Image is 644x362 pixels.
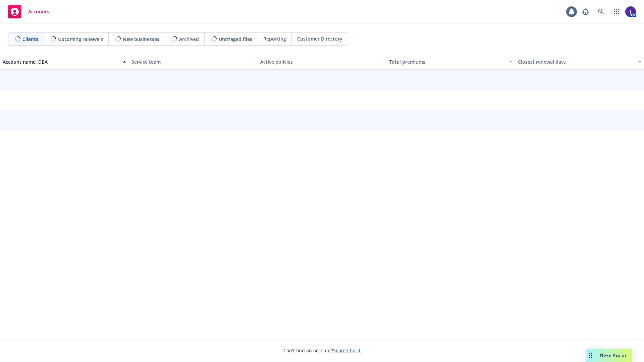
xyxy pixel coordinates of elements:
[179,36,199,43] span: Archived
[283,347,361,354] span: Can't find an account?
[515,54,644,70] button: Closest renewal date
[610,5,623,18] a: Switch app
[123,36,159,43] span: New businesses
[389,58,505,65] div: Total premiums
[28,9,49,14] span: Accounts
[5,2,52,21] a: Accounts
[258,54,386,70] button: Active policies
[22,36,38,43] span: Clients
[594,5,608,18] a: Search
[586,349,595,362] div: Drag to move
[579,5,592,18] a: Report a Bug
[297,35,342,42] span: Customer Directory
[386,54,515,70] button: Total premiums
[625,6,636,17] img: photo
[333,347,361,354] a: Search for it
[219,36,252,43] span: Untriaged files
[586,349,632,362] button: Nova Assist
[263,35,286,42] span: Reporting
[58,36,103,43] span: Upcoming renewals
[129,54,258,70] button: Service team
[518,58,634,65] div: Closest renewal date
[600,352,627,358] span: Nova Assist
[260,58,384,65] div: Active policies
[3,58,119,65] div: Account name, DBA
[131,58,255,65] div: Service team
